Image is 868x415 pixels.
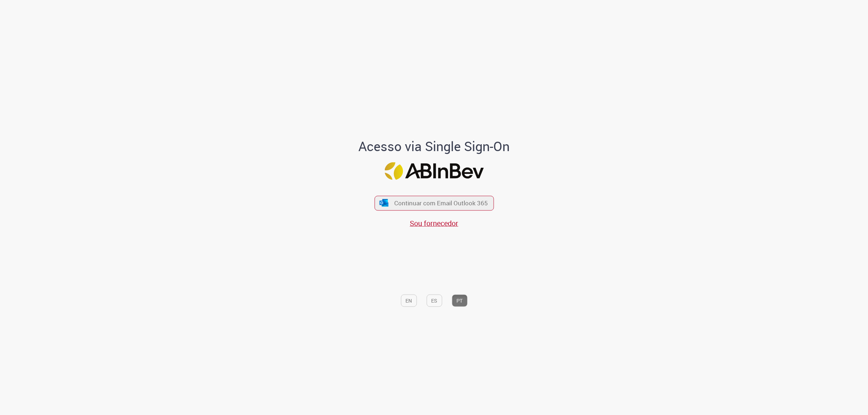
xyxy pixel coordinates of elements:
[410,218,458,228] a: Sou fornecedor
[374,196,494,210] button: ícone Azure/Microsoft 360 Continuar com Email Outlook 365
[384,162,484,180] img: Logo ABInBev
[452,294,467,307] button: PT
[401,294,417,307] button: EN
[379,199,389,207] img: ícone Azure/Microsoft 360
[426,294,442,307] button: ES
[394,199,488,207] span: Continuar com Email Outlook 365
[334,139,535,154] h1: Acesso via Single Sign-On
